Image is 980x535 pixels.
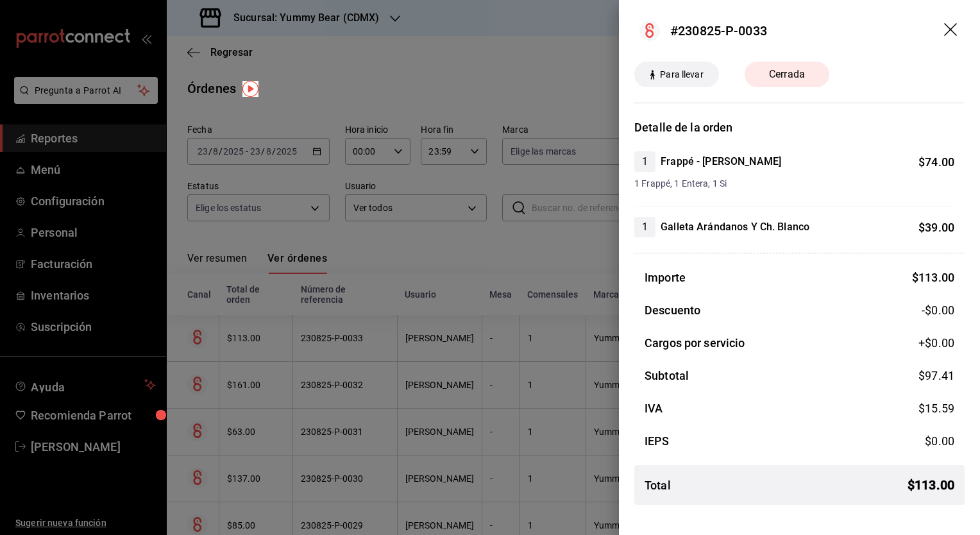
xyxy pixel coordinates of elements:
[634,219,655,235] span: 1
[645,269,686,286] h3: Importe
[655,68,708,81] span: Para llevar
[634,119,965,136] h3: Detalle de la orden
[912,271,954,284] span: $ 113.00
[918,334,954,352] span: +$ 0.00
[634,177,954,191] span: 1 Frappé, 1 Entera, 1 Si
[918,155,954,169] span: $ 74.00
[634,154,655,169] span: 1
[645,301,700,319] h3: Descuento
[645,400,663,417] h3: IVA
[645,367,689,384] h3: Subtotal
[242,81,258,97] img: Tooltip marker
[645,477,671,494] h3: Total
[918,221,954,234] span: $ 39.00
[670,21,767,40] div: #230825-P-0033
[922,301,954,319] span: -$0.00
[918,402,954,415] span: $ 15.59
[761,67,813,82] span: Cerrada
[918,369,954,382] span: $ 97.41
[925,434,954,448] span: $ 0.00
[661,219,809,235] h4: Galleta Arándanos Y Ch. Blanco
[645,334,745,352] h3: Cargos por servicio
[661,154,781,169] h4: Frappé - [PERSON_NAME]
[645,432,670,450] h3: IEPS
[908,475,954,495] span: $ 113.00
[944,23,959,38] button: drag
